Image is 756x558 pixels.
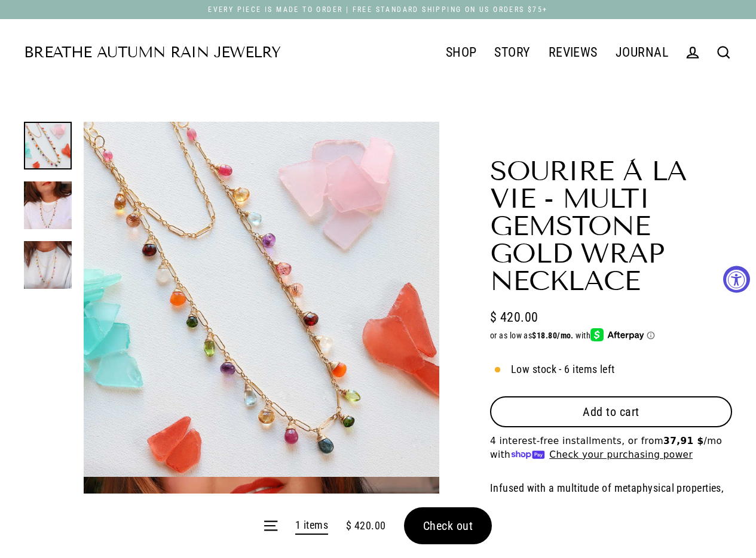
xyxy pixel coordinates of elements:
a: SHOP [437,38,486,67]
div: Primary [280,37,677,68]
span: $ 420.00 [346,517,386,535]
button: Add to cart [490,396,732,427]
img: Sourire à la Vie - Multi Gemstone Gold Wrap Necklace life style image | Breathe Autumn Rain Artis... [24,181,72,229]
img: Sourire à la Vie - Multi Gemstone Gold Wrap Necklace life style alt image | Breathe Autumn Rain A... [24,241,72,289]
span: $ 420.00 [490,307,538,328]
a: STORY [485,38,539,67]
a: JOURNAL [607,38,677,67]
h1: Sourire à la Vie - Multi Gemstone Gold Wrap Necklace [490,158,732,295]
a: REVIEWS [540,38,607,67]
a: 1 items [295,517,328,535]
button: Accessibility Widget, click to open [723,266,750,292]
span: Low stock - 6 items left [511,361,615,378]
a: Breathe Autumn Rain Jewelry [24,45,280,60]
span: Add to cart [583,405,639,419]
